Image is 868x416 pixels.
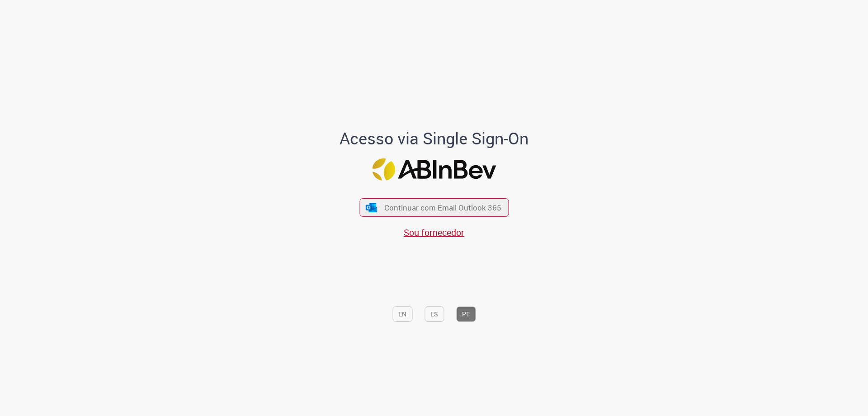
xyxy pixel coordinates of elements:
img: Logo ABInBev [372,158,496,181]
a: Sou fornecedor [404,226,464,239]
img: ícone Azure/Microsoft 360 [365,203,378,212]
button: PT [456,306,476,322]
button: EN [392,306,412,322]
button: ícone Azure/Microsoft 360 Continuar com Email Outlook 365 [359,198,509,217]
span: Continuar com Email Outlook 365 [384,202,501,213]
h1: Acesso via Single Sign-On [309,129,560,148]
button: ES [425,306,444,322]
